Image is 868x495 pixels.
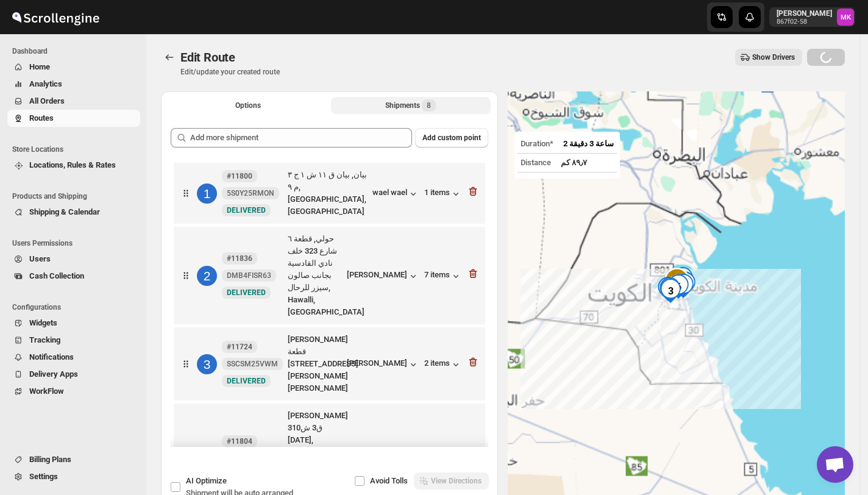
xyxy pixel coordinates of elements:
button: WorkFlow [7,383,140,400]
span: Billing Plans [29,455,71,464]
button: Home [7,59,140,76]
span: ٨٩٫٧ كم [561,158,587,167]
div: 3#11724SSCSM25VWMNewDELIVERED[PERSON_NAME] قطعة [STREET_ADDRESS][PERSON_NAME][PERSON_NAME][PERSON... [174,327,485,401]
button: Delivery Apps [7,366,140,383]
div: 4 [658,277,682,302]
div: Shipments [385,99,436,112]
span: Store Locations [12,144,140,154]
span: Cash Collection [29,271,84,280]
div: 7 [671,274,695,298]
button: Routes [161,49,178,66]
b: #11804 [227,437,252,446]
button: 1 items [424,188,462,200]
button: Selected Shipments [331,97,491,114]
div: 2#11836DMB4FISR63NewDELIVEREDحولي, قطعة ٦ شارع 323 خلف نادي القادسية بجانب صالون سيزر للرحال, Haw... [174,227,485,324]
div: 5 [656,277,680,301]
button: Cash Collection [7,268,140,285]
b: #11836 [227,254,252,263]
span: Routes [29,113,54,123]
span: Add custom point [422,133,481,143]
div: Selected Shipments [161,118,498,452]
span: Settings [29,472,58,481]
span: Users [29,254,51,263]
button: Add custom point [415,128,488,148]
span: Delivery Apps [29,369,78,379]
button: Locations, Rules & Rates [7,157,140,174]
span: All Orders [29,96,65,105]
span: WorkFlow [29,386,64,396]
div: 3 [658,279,683,303]
span: Configurations [12,302,140,312]
span: SSCSM25VWM [227,359,278,369]
div: 2 [671,267,695,291]
span: DMB4FISR63 [227,271,271,280]
div: 3 [197,354,217,374]
p: Edit/update your created route [180,67,280,77]
img: ScrollEngine [10,2,101,32]
span: Avoid Tolls [370,476,408,485]
div: [PERSON_NAME] قطعة [STREET_ADDRESS][PERSON_NAME][PERSON_NAME] [288,333,342,394]
div: 6 [666,274,691,299]
span: Dashboard [12,46,140,56]
button: Billing Plans [7,451,140,468]
span: Distance [521,158,551,167]
span: DELIVERED [227,377,266,385]
span: Analytics [29,79,62,88]
button: Routes [7,110,140,127]
button: Settings [7,468,140,485]
span: Users Permissions [12,238,140,248]
button: [PERSON_NAME] [347,358,419,371]
span: Notifications [29,352,74,361]
div: دردشة مفتوحة [817,446,853,483]
input: Add more shipment [190,128,412,148]
div: 8 [673,272,697,296]
button: All Orders [7,93,140,110]
button: wael wael [372,188,419,200]
span: Shipping & Calendar [29,207,100,216]
b: #11724 [227,343,252,351]
span: Edit Route [180,50,235,65]
button: User menu [769,7,855,27]
span: AI Optimize [186,476,227,485]
p: 867f02-58 [777,18,832,26]
span: Products and Shipping [12,191,140,201]
div: 1#118005S0Y25RMONNewDELIVEREDبيان, بيان ق ١١ ش ١ ج ٣ م ٩, [GEOGRAPHIC_DATA], [GEOGRAPHIC_DATA]wae... [174,163,485,224]
text: MK [841,13,852,21]
span: Locations, Rules & Rates [29,160,116,169]
button: 2 items [424,358,462,371]
button: Widgets [7,315,140,332]
span: Widgets [29,318,57,327]
span: Options [235,101,261,110]
span: 5S0Y25RMON [227,188,274,198]
div: حولي, قطعة ٦ شارع 323 خلف نادي القادسية بجانب صالون سيزر للرحال, Hawalli, [GEOGRAPHIC_DATA] [288,233,342,318]
span: Show Drivers [752,52,795,62]
button: Analytics [7,76,140,93]
span: DELIVERED [227,206,266,215]
p: [PERSON_NAME] [777,9,832,18]
div: 2 [197,266,217,286]
b: #11800 [227,172,252,180]
span: Tracking [29,335,60,344]
span: DELIVERED [227,288,266,297]
span: Duration* [521,139,553,148]
span: 2 ساعة 3 دقيقة [563,139,614,148]
button: Show Drivers [735,49,802,66]
button: Notifications [7,349,140,366]
button: 7 items [424,270,462,282]
button: Users [7,251,140,268]
button: [PERSON_NAME] [347,270,419,282]
span: Home [29,62,50,71]
button: All Route Options [168,97,329,114]
span: Mostafa Khalifa [837,9,854,26]
div: 1 [672,271,697,296]
div: بيان, بيان ق ١١ ش ١ ج ٣ م ٩, [GEOGRAPHIC_DATA], [GEOGRAPHIC_DATA] [288,169,368,218]
div: 1 [197,183,217,204]
button: Shipping & Calendar [7,204,140,221]
span: 8 [427,101,431,110]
